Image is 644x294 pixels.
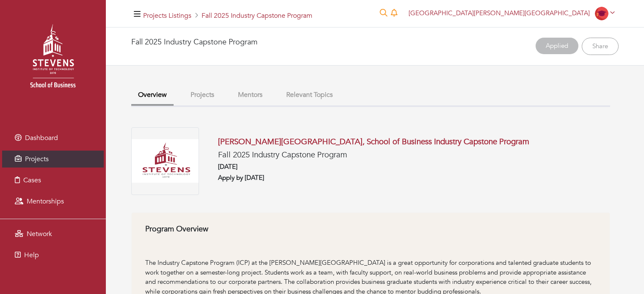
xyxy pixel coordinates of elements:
[8,15,97,104] img: stevens_logo.png
[231,86,269,104] button: Mentors
[2,172,104,189] a: Cases
[202,11,312,20] a: Fall 2025 Industry Capstone Program
[279,86,340,104] button: Relevant Topics
[2,129,104,146] a: Dashboard
[218,163,611,170] h6: [DATE]
[218,174,611,181] h6: Apply by [DATE]
[218,136,529,147] a: [PERSON_NAME][GEOGRAPHIC_DATA], School of Business Industry Capstone Program
[27,197,64,206] span: Mentorships
[131,38,257,52] h4: Fall 2025 Industry Capstone Program
[25,133,58,143] span: Dashboard
[27,229,52,239] span: Network
[409,9,590,17] span: [GEOGRAPHIC_DATA][PERSON_NAME][GEOGRAPHIC_DATA]
[405,9,619,17] a: [GEOGRAPHIC_DATA][PERSON_NAME][GEOGRAPHIC_DATA]
[131,86,174,106] button: Overview
[23,176,41,185] span: Cases
[582,38,619,55] a: Share
[2,193,104,210] a: Mentorships
[184,86,221,104] button: Projects
[145,225,596,234] h6: Program Overview
[595,7,608,20] img: Student-Icon-6b6867cbad302adf8029cb3ecf392088beec6a544309a027beb5b4b4576828a8.png
[2,225,104,242] a: Network
[25,154,49,164] span: Projects
[2,247,104,264] a: Help
[24,250,39,260] span: Help
[218,150,611,160] h5: Fall 2025 Industry Capstone Program
[2,151,104,168] a: Projects
[143,11,191,20] a: Projects Listings
[131,127,199,195] img: 2025-04-24%20134207.png
[536,38,580,55] span: Already applied at 08/10/25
